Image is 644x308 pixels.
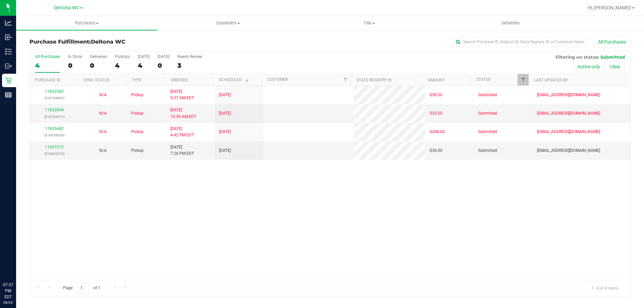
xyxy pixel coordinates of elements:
span: $248.00 [430,129,445,135]
p: (316749832) [34,95,74,101]
span: Not Applicable [99,148,107,153]
span: Not Applicable [99,111,107,116]
button: N/A [99,92,107,98]
a: 11837272 [45,145,64,149]
button: All Purchases [594,36,631,48]
span: Not Applicable [99,93,107,97]
span: Submitted [478,129,497,135]
div: [DATE] [138,54,150,59]
span: Page of 1 [57,283,106,293]
span: [DATE] [219,147,231,154]
div: Needs Review [177,54,202,59]
div: 0 [90,62,107,69]
inline-svg: Retail [5,77,12,84]
iframe: Resource center [7,254,27,274]
span: Submitted [600,54,625,60]
div: [DATE] [158,54,169,59]
span: Deltona WC [91,39,125,45]
span: [DATE] 9:37 AM EDT [170,88,194,101]
button: Active only [573,61,604,72]
p: (316755971) [34,114,74,120]
p: 08/23 [3,300,13,305]
div: All Purchases [35,54,60,59]
a: Customer [267,77,288,82]
span: $58.50 [430,92,442,98]
a: Type [132,78,142,82]
span: Customers [158,20,298,26]
a: Scheduled [219,77,250,82]
a: Last Updated By [534,78,568,82]
a: Customers [157,16,299,30]
input: 1 [77,283,89,293]
a: Filter [340,74,351,85]
p: 07:37 PM EDT [3,282,13,300]
span: Pickup [131,147,144,154]
button: N/A [99,129,107,135]
span: Purchases [16,20,157,26]
div: 4 [115,62,130,69]
span: [EMAIL_ADDRESS][DOMAIN_NAME] [537,92,600,98]
inline-svg: Outbound [5,63,12,69]
inline-svg: Inventory [5,48,12,55]
inline-svg: Analytics [5,19,12,26]
span: [DATE] 7:26 PM EDT [170,144,194,157]
span: [EMAIL_ADDRESS][DOMAIN_NAME] [537,129,600,135]
span: [DATE] [219,129,231,135]
button: N/A [99,110,107,117]
p: (316892576) [34,150,74,157]
span: Submitted [478,147,497,154]
a: 11835442 [45,126,64,131]
a: State Registry ID [357,78,392,82]
a: Sync Status [84,78,109,82]
span: Deliveries [492,20,529,26]
span: Filtering on status: [555,54,599,60]
span: [EMAIL_ADDRESS][DOMAIN_NAME] [537,110,600,117]
div: 0 [158,62,169,69]
div: Deliveries [90,54,107,59]
a: 11832560 [45,89,64,94]
button: N/A [99,147,107,154]
span: $36.00 [430,147,442,154]
span: Submitted [478,110,497,117]
div: 3 [177,62,202,69]
span: Hi, [PERSON_NAME]! [588,5,631,10]
a: Deliveries [440,16,581,30]
a: Tills [299,16,440,30]
span: [DATE] 10:59 AM EDT [170,107,196,120]
a: Filter [518,74,529,85]
a: Ordered [171,78,188,82]
inline-svg: Inbound [5,34,12,41]
inline-svg: Reports [5,91,12,98]
a: Amount [428,78,445,82]
h3: Purchase Fulfillment: [30,39,230,45]
a: Purchases [16,16,157,30]
span: Not Applicable [99,129,107,134]
span: [DATE] [219,110,231,117]
span: Pickup [131,92,144,98]
span: [DATE] [219,92,231,98]
div: 4 [35,62,60,69]
span: Tills [299,20,439,26]
a: Purchase ID [35,78,60,82]
span: [DATE] 4:42 PM EDT [170,126,194,138]
iframe: Resource center unread badge [20,253,28,261]
span: Submitted [478,92,497,98]
span: $33.00 [430,110,442,117]
div: In Store [68,54,82,59]
span: Deltona WC [54,5,79,11]
button: Clear [605,61,625,72]
span: 1 - 4 of 4 items [586,283,624,293]
div: 0 [68,62,82,69]
span: Pickup [131,129,144,135]
div: 4 [138,62,150,69]
p: (316659059) [34,132,74,138]
span: [EMAIL_ADDRESS][DOMAIN_NAME] [537,147,600,154]
a: Status [476,77,491,82]
span: Pickup [131,110,144,117]
div: PickUps [115,54,130,59]
input: Search Purchase ID, Original ID, State Registry ID or Customer Name... [453,37,587,47]
a: 11832694 [45,108,64,112]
